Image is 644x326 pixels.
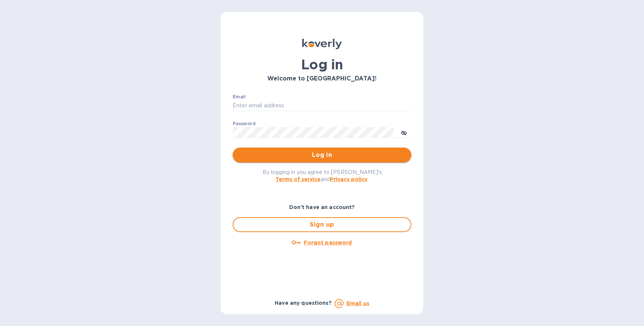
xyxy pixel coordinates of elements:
label: Email [233,95,246,99]
input: Enter email address [233,100,411,111]
button: toggle password visibility [396,125,411,140]
button: Sign up [233,217,411,232]
h1: Log in [233,57,411,72]
span: By logging in you agree to [PERSON_NAME]'s and . [262,169,382,182]
a: Terms of service [275,176,321,182]
label: Password [233,121,255,126]
h3: Welcome to [GEOGRAPHIC_DATA]! [233,75,411,82]
u: Forgot password [304,240,352,246]
span: Log in [239,151,405,159]
a: Privacy policy [330,176,367,182]
button: Log in [233,148,411,162]
span: Sign up [239,220,405,229]
img: Koverly [302,39,342,49]
a: Email us [347,300,369,306]
b: Have any questions? [275,300,332,306]
b: Don't have an account? [289,204,355,210]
